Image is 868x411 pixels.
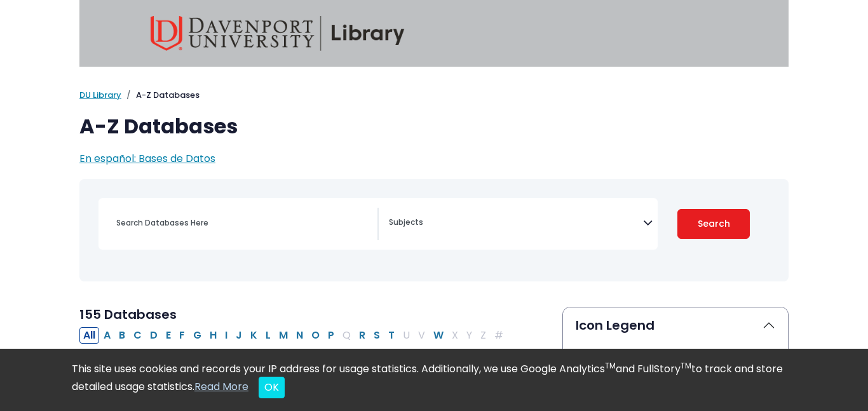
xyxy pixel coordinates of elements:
[79,327,508,342] div: Alpha-list to filter by first letter of database name
[275,327,292,344] button: Filter Results M
[259,377,285,398] button: Close
[72,361,796,398] div: This site uses cookies and records your IP address for usage statistics. Additionally, we use Goo...
[563,307,788,343] button: Icon Legend
[194,379,248,394] a: Read More
[262,327,275,344] button: Filter Results L
[100,327,114,344] button: Filter Results A
[221,327,231,344] button: Filter Results I
[115,327,129,344] button: Filter Results B
[175,327,189,344] button: Filter Results F
[389,219,643,229] textarea: Search
[677,209,750,239] button: Submit for Search Results
[79,89,121,101] a: DU Library
[605,360,616,371] sup: TM
[370,327,384,344] button: Filter Results S
[79,151,215,166] a: En español: Bases de Datos
[79,89,789,102] nav: breadcrumb
[681,360,691,371] sup: TM
[292,327,307,344] button: Filter Results N
[121,89,200,102] li: A-Z Databases
[146,327,161,344] button: Filter Results D
[232,327,246,344] button: Filter Results J
[308,327,323,344] button: Filter Results O
[109,213,377,232] input: Search database by title or keyword
[151,16,405,51] img: Davenport University Library
[79,179,789,281] nav: Search filters
[384,327,398,344] button: Filter Results T
[79,327,99,344] button: All
[324,327,338,344] button: Filter Results P
[162,327,175,344] button: Filter Results E
[130,327,146,344] button: Filter Results C
[355,327,369,344] button: Filter Results R
[430,327,447,344] button: Filter Results W
[206,327,220,344] button: Filter Results H
[79,306,177,323] span: 155 Databases
[247,327,261,344] button: Filter Results K
[79,114,789,138] h1: A-Z Databases
[189,327,205,344] button: Filter Results G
